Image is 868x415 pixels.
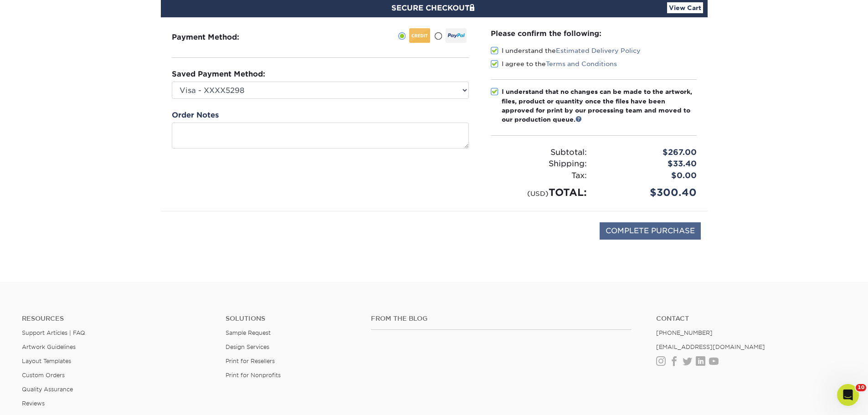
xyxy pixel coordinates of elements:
[594,147,704,159] div: $267.00
[491,46,641,55] label: I understand the
[502,87,697,124] div: I understand that no changes can be made to the artwork, files, product or quantity once the file...
[226,358,275,364] a: Print for Resellers
[172,33,262,41] h3: Payment Method:
[226,372,281,379] a: Print for Nonprofits
[594,170,704,182] div: $0.00
[491,59,617,68] label: I agree to the
[600,222,701,240] input: COMPLETE PURCHASE
[546,60,617,67] a: Terms and Conditions
[594,185,704,200] div: $300.40
[837,384,859,406] iframe: Intercom live chat
[22,343,76,350] a: Artwork Guidelines
[656,329,713,336] a: [PHONE_NUMBER]
[22,372,65,379] a: Custom Orders
[22,315,212,323] h4: Resources
[656,315,846,323] a: Contact
[484,185,594,200] div: TOTAL:
[168,222,213,249] img: DigiCert Secured Site Seal
[391,4,477,12] span: SECURE CHECKOUT
[484,158,594,170] div: Shipping:
[856,384,866,391] span: 10
[527,190,549,197] small: (USD)
[371,315,632,323] h4: From the Blog
[172,69,265,80] label: Saved Payment Method:
[491,28,697,39] div: Please confirm the following:
[484,170,594,182] div: Tax:
[594,158,704,170] div: $33.40
[226,315,357,323] h4: Solutions
[172,110,219,121] label: Order Notes
[22,358,71,364] a: Layout Templates
[226,343,269,350] a: Design Services
[22,329,85,336] a: Support Articles | FAQ
[556,47,641,54] a: Estimated Delivery Policy
[667,2,703,13] a: View Cart
[484,147,594,159] div: Subtotal:
[656,343,765,350] a: [EMAIL_ADDRESS][DOMAIN_NAME]
[226,329,271,336] a: Sample Request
